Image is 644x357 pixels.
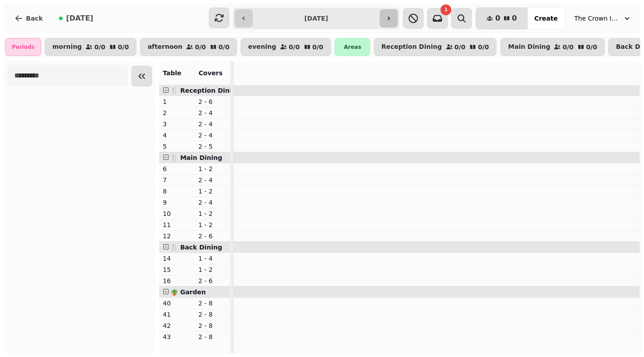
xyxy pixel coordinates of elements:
[199,265,227,274] p: 1 - 2
[163,332,191,341] p: 43
[163,164,191,173] p: 6
[163,176,191,185] p: 7
[199,97,227,106] p: 2 - 6
[163,321,191,330] p: 42
[163,198,191,207] p: 9
[445,8,448,12] span: 1
[478,44,489,50] p: 0 / 0
[163,220,191,229] p: 11
[163,310,191,319] p: 41
[163,187,191,196] p: 8
[52,43,82,51] p: morning
[199,321,227,330] p: 2 - 8
[170,244,222,251] span: 🍴 Back Dining
[199,176,227,185] p: 2 - 4
[199,120,227,129] p: 2 - 4
[219,44,230,50] p: 0 / 0
[500,38,605,56] button: Main Dining0/00/0
[199,131,227,140] p: 2 - 4
[163,131,191,140] p: 4
[163,142,191,151] p: 5
[199,142,227,151] p: 2 - 5
[199,108,227,117] p: 2 - 4
[163,209,191,218] p: 10
[199,69,223,77] span: Covers
[26,15,43,22] span: Back
[45,38,136,56] button: morning0/00/0
[5,38,41,56] div: Periods
[241,38,331,56] button: evening0/00/0
[527,8,565,29] button: Create
[199,209,227,218] p: 1 - 2
[512,15,517,22] span: 0
[569,10,637,26] button: The Crown Inn
[199,299,227,308] p: 2 - 8
[199,310,227,319] p: 2 - 8
[563,44,574,50] p: 0 / 0
[163,276,191,285] p: 16
[199,187,227,196] p: 1 - 2
[199,198,227,207] p: 2 - 4
[140,38,237,56] button: afternoon0/00/0
[313,44,324,50] p: 0 / 0
[374,38,496,56] button: Reception Dining0/00/0
[163,108,191,117] p: 2
[199,276,227,285] p: 2 - 6
[199,254,227,263] p: 1 - 4
[508,43,550,51] p: Main Dining
[199,232,227,241] p: 2 - 6
[335,38,370,56] div: Areas
[148,43,182,51] p: afternoon
[195,44,206,50] p: 0 / 0
[199,164,227,173] p: 1 - 2
[163,299,191,308] p: 40
[163,265,191,274] p: 15
[289,44,300,50] p: 0 / 0
[66,15,93,22] span: [DATE]
[248,43,276,51] p: evening
[170,87,241,94] span: 🍴 Reception Dining
[94,44,106,50] p: 0 / 0
[7,8,50,29] button: Back
[118,44,129,50] p: 0 / 0
[199,220,227,229] p: 1 - 2
[586,44,597,50] p: 0 / 0
[52,8,101,29] button: [DATE]
[476,8,527,29] button: 00
[381,43,442,51] p: Reception Dining
[170,154,222,161] span: 🍴 Main Dining
[131,66,152,86] button: Collapse sidebar
[495,15,500,22] span: 0
[163,69,182,77] span: Table
[534,15,558,22] span: Create
[163,120,191,129] p: 3
[163,232,191,241] p: 12
[170,288,206,296] span: 🪴 Garden
[163,254,191,263] p: 14
[574,14,619,23] span: The Crown Inn
[163,97,191,106] p: 1
[455,44,466,50] p: 0 / 0
[199,332,227,341] p: 2 - 8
